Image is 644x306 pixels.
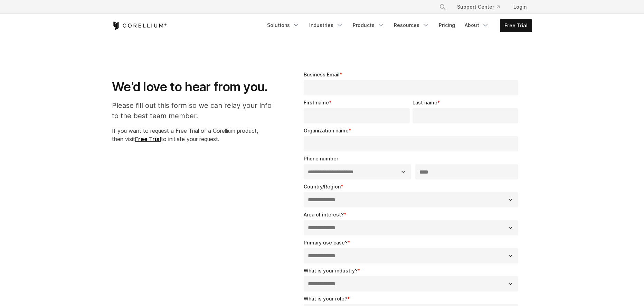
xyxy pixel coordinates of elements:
[112,79,279,95] h1: We’d love to hear from you.
[435,19,459,31] a: Pricing
[390,19,433,31] a: Resources
[413,100,437,105] span: Last name
[461,19,493,31] a: About
[304,240,348,245] span: Primary use case?
[304,128,349,133] span: Organization name
[305,19,347,31] a: Industries
[500,19,532,32] a: Free Trial
[349,19,388,31] a: Products
[304,296,347,302] span: What is your role?
[112,127,279,143] p: If you want to request a Free Trial of a Corellium product, then visit to initiate your request.
[112,21,167,30] a: Corellium Home
[263,19,532,32] div: Navigation Menu
[508,1,532,13] a: Login
[135,136,161,142] a: Free Trial
[304,212,344,217] span: Area of interest?
[304,184,341,189] span: Country/Region
[304,100,329,105] span: First name
[436,1,449,13] button: Search
[431,1,532,13] div: Navigation Menu
[304,72,340,77] span: Business Email
[263,19,304,31] a: Solutions
[452,1,505,13] a: Support Center
[304,268,358,273] span: What is your industry?
[304,156,338,161] span: Phone number
[112,100,279,121] p: Please fill out this form so we can relay your info to the best team member.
